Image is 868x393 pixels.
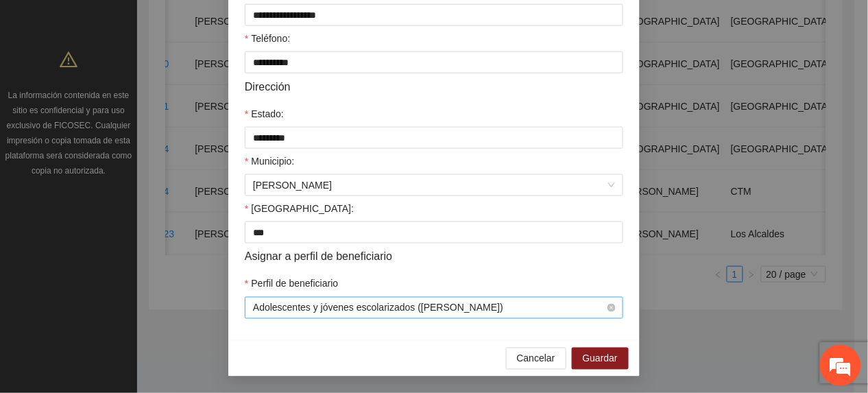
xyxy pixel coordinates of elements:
[245,31,290,46] label: Teléfono:
[7,254,261,302] textarea: Escriba su mensaje y pulse “Intro”
[245,276,338,291] label: Perfil de beneficiario
[225,7,258,40] div: Minimizar ventana de chat en vivo
[517,351,555,366] span: Cancelar
[583,351,618,366] span: Guardar
[80,123,189,261] span: Estamos en línea.
[245,78,291,95] span: Dirección
[245,248,392,265] span: Asignar a perfil de beneficiario
[245,51,623,73] input: Teléfono:
[245,4,623,26] input: CURP:
[245,154,294,169] label: Municipio:
[572,348,629,370] button: Guardar
[245,106,284,121] label: Estado:
[506,348,566,370] button: Cancelar
[71,70,230,88] div: Chatee con nosotros ahora
[245,127,623,149] input: Estado:
[253,175,615,195] span: Cuauhtemoc
[607,304,616,312] span: close-circle
[245,222,623,243] input: Colonia:
[253,298,615,318] span: Adolescentes y jóvenes escolarizados (Cuauhtémoc)
[245,201,354,216] label: Colonia:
